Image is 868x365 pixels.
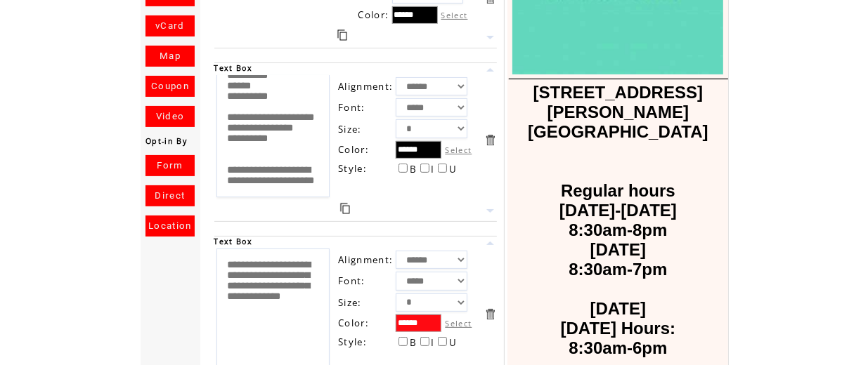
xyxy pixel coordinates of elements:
span: Color: [338,317,369,329]
span: B [410,336,417,349]
a: Video [145,106,195,127]
span: Style: [338,336,367,348]
span: Color: [358,8,389,21]
span: Font: [338,101,365,114]
span: I [432,336,435,349]
a: Coupon [145,76,195,97]
a: Delete this item [484,133,497,147]
a: Delete this item [484,307,497,321]
span: B [410,163,417,175]
span: I [432,163,435,175]
span: Opt-in By [145,136,187,146]
a: Form [145,155,195,176]
span: Text Box [214,237,253,246]
a: Move this item down [484,31,497,44]
span: Alignment: [338,253,393,266]
span: Text Box [214,63,253,73]
label: Select [445,318,472,328]
label: Select [445,145,472,155]
a: Map [145,46,195,67]
a: Move this item up [484,237,497,250]
a: Move this item down [484,204,497,218]
a: Move this item up [484,63,497,77]
span: Alignment: [338,80,393,93]
span: Color: [338,143,369,156]
a: Location [145,215,195,237]
label: Select [441,10,468,20]
a: Direct [145,185,195,206]
span: U [449,163,457,175]
a: vCard [145,15,195,36]
span: Style: [338,162,367,175]
span: U [449,336,457,349]
span: Size: [338,296,362,309]
a: Duplicate this item [337,29,347,41]
span: Font: [338,274,365,287]
a: Duplicate this item [340,203,350,214]
span: Size: [338,123,362,135]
